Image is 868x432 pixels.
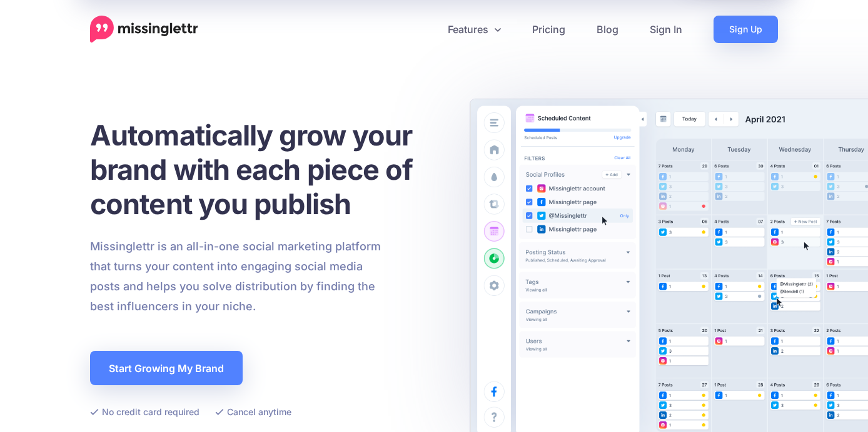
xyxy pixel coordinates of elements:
[517,16,581,43] a: Pricing
[90,118,443,221] h1: Automatically grow your brand with each piece of content you publish
[714,16,778,43] a: Sign Up
[90,351,243,385] a: Start Growing My Brand
[432,16,517,43] a: Features
[215,404,291,420] li: Cancel anytime
[90,237,381,317] p: Missinglettr is an all-in-one social marketing platform that turns your content into engaging soc...
[90,16,198,43] a: Home
[90,404,199,420] li: No credit card required
[581,16,634,43] a: Blog
[634,16,698,43] a: Sign In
